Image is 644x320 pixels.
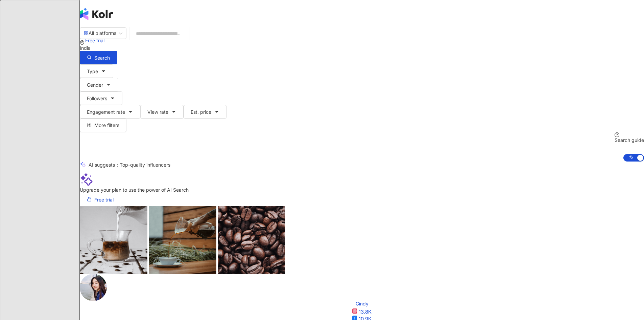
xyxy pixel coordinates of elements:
span: Gender [87,82,103,88]
button: Engagement rate [80,105,140,119]
span: Search [94,55,110,61]
span: Est. price [191,109,211,115]
span: View rate [147,109,168,115]
span: question-circle [615,132,619,137]
span: environment [80,40,85,45]
a: Free trial [80,193,121,206]
span: Free trial [94,197,114,202]
button: Est. price [184,105,226,119]
button: Search [80,51,117,64]
span: Engagement rate [87,109,125,115]
button: View rate [140,105,184,119]
div: AI suggests ： [89,162,170,168]
button: More filters [80,119,126,132]
img: post-image [218,206,285,274]
img: logo [80,8,113,20]
span: Type [87,69,98,74]
img: KOL Avatar [80,274,107,301]
button: Followers [80,91,122,105]
span: More filters [94,123,119,128]
div: Upgrade your plan to use the power of AI Search [80,187,644,193]
a: KOL Avatar [80,274,644,301]
img: post-image [149,206,216,274]
div: 13.8K [359,308,372,315]
img: post-image [80,206,147,274]
span: appstore [84,31,89,36]
span: Followers [87,96,107,101]
div: All platforms [84,28,116,39]
button: Gender [80,78,118,91]
span: Top-quality influencers [120,162,170,168]
div: India [80,45,644,51]
div: Cindy [356,301,368,306]
button: Type [80,64,113,78]
div: Search guide [615,137,644,143]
